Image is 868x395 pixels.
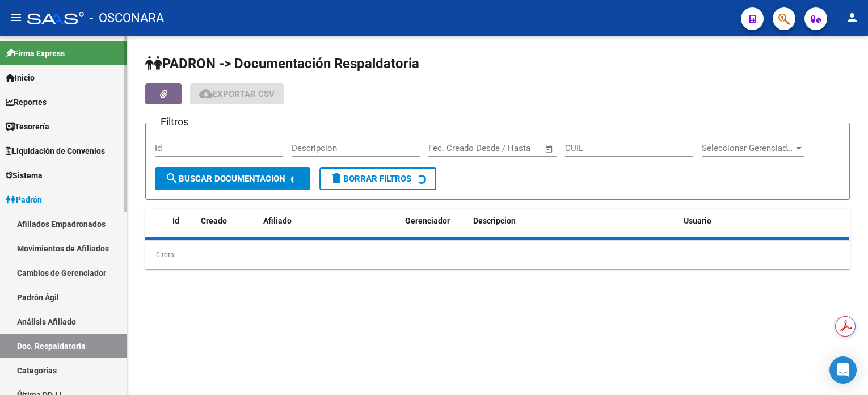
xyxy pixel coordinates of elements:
span: Seleccionar Gerenciador [702,143,794,153]
span: Id [172,216,179,225]
datatable-header-cell: Id [168,209,196,233]
button: Buscar Documentacion [155,167,310,190]
span: Firma Express [6,47,65,60]
span: Afiliado [263,216,292,225]
datatable-header-cell: Creado [196,209,259,233]
span: Liquidación de Convenios [6,145,105,157]
button: Open calendar [543,142,556,156]
div: 0 total [145,241,850,269]
mat-icon: menu [9,11,23,24]
span: Exportar CSV [199,89,275,99]
div: Open Intercom Messenger [829,356,857,384]
span: PADRON -> Documentación Respaldatoria [145,56,419,72]
span: Tesorería [6,120,49,133]
button: Borrar Filtros [319,167,436,190]
span: Creado [201,216,227,225]
span: Reportes [6,96,47,108]
datatable-header-cell: Afiliado [259,209,401,233]
datatable-header-cell: Usuario [679,209,849,233]
span: Borrar Filtros [330,174,411,184]
mat-icon: cloud_download [199,87,213,100]
input: Fecha inicio [428,143,474,153]
datatable-header-cell: Descripcion [469,209,679,233]
mat-icon: person [845,11,859,24]
span: Gerenciador [405,216,450,225]
span: Usuario [684,216,711,225]
span: Descripcion [473,216,516,225]
input: Fecha fin [484,143,540,153]
span: Buscar Documentacion [165,174,285,184]
button: Exportar CSV [190,83,284,104]
span: Inicio [6,72,35,84]
mat-icon: search [165,171,179,185]
span: Sistema [6,169,43,182]
datatable-header-cell: Gerenciador [401,209,469,233]
span: Padrón [6,194,42,206]
h3: Filtros [155,114,194,130]
span: - OSCONARA [90,6,164,31]
mat-icon: delete [330,171,343,185]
